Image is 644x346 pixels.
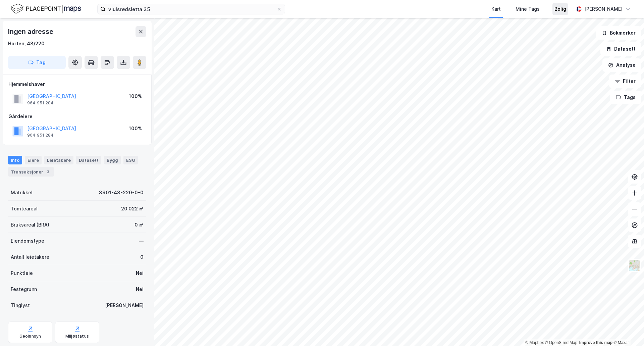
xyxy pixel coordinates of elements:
div: Mine Tags [516,5,540,13]
div: Bygg [104,156,121,164]
div: Antall leietakere [11,253,49,261]
div: Leietakere [44,156,73,164]
div: — [139,237,144,245]
img: Z [628,259,641,272]
div: Transaksjoner [8,167,54,177]
button: Filter [609,75,641,88]
div: Bruksareal (BRA) [11,221,49,229]
img: logo.f888ab2527a4732fd821a326f86c7f29.svg [11,3,81,15]
div: 3 [45,168,51,175]
div: Geoinnsyn [19,334,41,339]
button: Tag [8,56,66,69]
div: Kontrollprogram for chat [610,314,644,346]
div: Bolig [554,5,566,13]
div: Tinglyst [11,301,30,309]
div: Eiendomstype [11,237,44,245]
div: Ingen adresse [8,26,54,37]
div: 3901-48-220-0-0 [99,189,144,197]
button: Bokmerker [596,26,641,40]
a: Mapbox [525,340,544,345]
div: Kart [491,5,501,13]
button: Analyse [602,58,641,72]
div: Festegrunn [11,285,37,293]
div: Tomteareal [11,205,38,213]
div: Nei [136,285,144,293]
div: Matrikkel [11,189,33,197]
div: Miljøstatus [65,334,89,339]
div: Nei [136,269,144,277]
div: ESG [123,156,138,164]
div: [PERSON_NAME] [105,301,144,309]
div: 964 951 284 [27,100,54,106]
div: Horten, 48/220 [8,40,45,48]
div: Eiere [25,156,42,164]
div: 20 022 ㎡ [121,205,144,213]
button: Tags [610,91,641,104]
div: 100% [129,125,142,133]
a: Improve this map [579,340,612,345]
div: 964 951 284 [27,133,54,138]
div: 100% [129,92,142,100]
iframe: Chat Widget [610,314,644,346]
div: Info [8,156,22,164]
button: Datasett [600,42,641,56]
div: [PERSON_NAME] [584,5,623,13]
div: 0 [140,253,144,261]
div: 0 ㎡ [135,221,144,229]
a: OpenStreetMap [545,340,578,345]
input: Søk på adresse, matrikkel, gårdeiere, leietakere eller personer [106,4,277,14]
div: Gårdeiere [8,112,146,120]
div: Punktleie [11,269,33,277]
div: Hjemmelshaver [8,80,146,88]
div: Datasett [76,156,101,164]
